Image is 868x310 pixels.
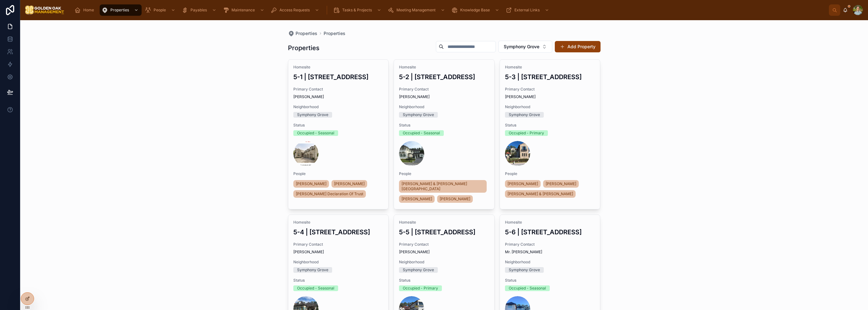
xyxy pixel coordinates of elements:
[293,94,384,99] span: [PERSON_NAME]
[399,94,489,99] span: [PERSON_NAME]
[507,191,573,196] span: [PERSON_NAME] & [PERSON_NAME]
[297,130,334,136] div: Occupied - Seasonal
[505,72,595,82] h3: 5-3 | [STREET_ADDRESS]
[83,8,94,13] span: Home
[505,104,595,109] span: Neighborhood
[399,87,489,92] span: Primary Contact
[288,44,320,52] h1: Properties
[293,171,384,176] span: People
[293,227,384,237] h3: 5-4 | [STREET_ADDRESS]
[296,191,363,196] span: [PERSON_NAME] Declaration Of Trust
[505,242,595,247] span: Primary Contact
[505,227,595,237] h3: 5-6 | [STREET_ADDRESS]
[399,249,489,254] span: [PERSON_NAME]
[180,4,220,16] a: Payables
[399,72,489,82] h3: 5-2 | [STREET_ADDRESS]
[514,8,540,13] span: External Links
[399,65,489,70] span: Homesite
[334,181,365,186] span: [PERSON_NAME]
[399,123,489,128] span: Status
[399,227,489,237] h3: 5-5 | [STREET_ADDRESS]
[288,59,389,209] a: Homesite5-1 | [STREET_ADDRESS]Primary Contact[PERSON_NAME]NeighborhoodSymphony GroveStatusOccupie...
[505,249,595,254] span: Mr. [PERSON_NAME]
[509,112,540,118] div: Symphony Grove
[394,59,495,209] a: Homesite5-2 | [STREET_ADDRESS]Primary Contact[PERSON_NAME]NeighborhoodSymphony GroveStatusOccupie...
[288,30,317,37] a: Properties
[505,260,595,265] span: Neighborhood
[500,59,601,209] a: Homesite5-3 | [STREET_ADDRESS]Primary Contact[PERSON_NAME]NeighborhoodSymphony GroveStatusOccupie...
[25,5,64,15] img: App logo
[505,65,595,70] span: Homesite
[507,181,538,186] span: [PERSON_NAME]
[293,278,384,283] span: Status
[191,8,207,13] span: Payables
[293,104,384,109] span: Neighborhood
[221,4,267,16] a: Maintenance
[546,181,576,186] span: [PERSON_NAME]
[297,267,328,273] div: Symphony Grove
[460,8,490,13] span: Knowledge Base
[293,220,384,225] span: Homesite
[505,171,595,176] span: People
[293,180,329,188] a: [PERSON_NAME]
[504,4,552,16] a: External Links
[403,267,434,273] div: Symphony Grove
[505,278,595,283] span: Status
[505,123,595,128] span: Status
[399,242,489,247] span: Primary Contact
[399,220,489,225] span: Homesite
[143,4,179,16] a: People
[399,260,489,265] span: Neighborhood
[437,195,473,203] a: [PERSON_NAME]
[509,267,540,273] div: Symphony Grove
[293,249,384,254] span: [PERSON_NAME]
[543,180,579,188] a: [PERSON_NAME]
[399,171,489,176] span: People
[399,104,489,109] span: Neighborhood
[297,285,334,291] div: Occupied - Seasonal
[399,180,487,193] a: [PERSON_NAME] & [PERSON_NAME][GEOGRAPHIC_DATA]
[403,285,438,291] div: Occupied - Primary
[555,41,601,52] button: Add Property
[505,94,595,99] span: [PERSON_NAME]
[504,44,539,50] span: Symphony Grove
[324,30,345,37] a: Properties
[399,195,435,203] a: [PERSON_NAME]
[154,8,166,13] span: People
[100,4,142,16] a: Properties
[449,4,502,16] a: Knowledge Base
[399,278,489,283] span: Status
[279,8,310,13] span: Access Requests
[509,130,544,136] div: Occupied - Primary
[402,181,484,191] span: [PERSON_NAME] & [PERSON_NAME][GEOGRAPHIC_DATA]
[386,4,448,16] a: Meeting Management
[402,196,432,202] span: [PERSON_NAME]
[440,196,470,202] span: [PERSON_NAME]
[293,123,384,128] span: Status
[296,30,317,37] span: Properties
[296,181,326,186] span: [PERSON_NAME]
[403,130,440,136] div: Occupied - Seasonal
[110,8,129,13] span: Properties
[269,4,322,16] a: Access Requests
[293,260,384,265] span: Neighborhood
[73,4,98,16] a: Home
[403,112,434,118] div: Symphony Grove
[396,8,436,13] span: Meeting Management
[293,72,384,82] h3: 5-1 | [STREET_ADDRESS]
[331,4,384,16] a: Tasks & Projects
[69,3,829,17] div: scrollable content
[505,220,595,225] span: Homesite
[232,8,255,13] span: Maintenance
[331,180,367,188] a: [PERSON_NAME]
[505,87,595,92] span: Primary Contact
[505,190,576,198] a: [PERSON_NAME] & [PERSON_NAME]
[498,41,552,53] button: Select Button
[509,285,546,291] div: Occupied - Seasonal
[293,87,384,92] span: Primary Contact
[342,8,372,13] span: Tasks & Projects
[293,190,366,198] a: [PERSON_NAME] Declaration Of Trust
[293,65,384,70] span: Homesite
